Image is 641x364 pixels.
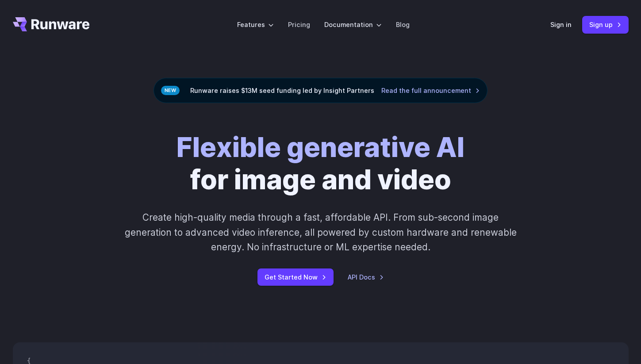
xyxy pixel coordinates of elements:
[348,272,384,282] a: API Docs
[177,131,464,196] h1: for image and video
[13,17,90,31] a: Go to /
[582,16,629,33] a: Sign up
[177,131,464,164] strong: Flexible generative AI
[123,210,518,254] p: Create high-quality media through a fast, affordable API. From sub-second image generation to adv...
[257,268,334,286] a: Get Started Now
[237,19,274,30] label: Features
[396,19,410,30] a: Blog
[550,19,572,30] a: Sign in
[288,19,310,30] a: Pricing
[381,85,480,96] a: Read the full announcement
[324,19,382,30] label: Documentation
[154,78,487,103] div: Runware raises $13M seed funding led by Insight Partners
